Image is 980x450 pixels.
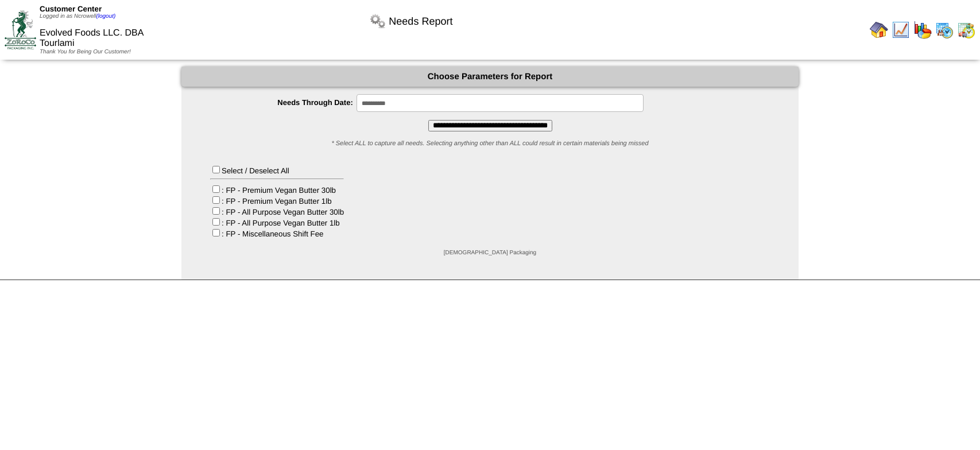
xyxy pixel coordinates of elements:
span: Thank You for Being Our Customer! [40,49,131,55]
div: Choose Parameters for Report [181,67,799,87]
a: (logout) [96,13,115,20]
img: home.gif [870,21,888,39]
span: Evolved Foods LLC. DBA Tourlami [40,28,144,48]
div: * Select ALL to capture all needs. Selecting anything other than ALL could result in certain mate... [181,140,799,147]
label: Needs Through Date: [204,98,357,107]
span: Needs Report [389,15,452,28]
div: Select / Deselect All : FP - Premium Vegan Butter 30lb : FP - Premium Vegan Butter 1lb : FP - All... [210,164,344,238]
img: ZoRoCo_Logo(Green%26Foil)%20jpg.webp [5,10,36,49]
img: calendarprod.gif [935,21,954,39]
img: graph.gif [913,21,932,39]
img: line_graph.gif [892,21,910,39]
span: [DEMOGRAPHIC_DATA] Packaging [444,250,536,256]
span: Customer Center [40,5,102,13]
img: workflow.png [369,12,387,30]
img: calendarinout.gif [957,21,975,39]
span: Logged in as Ncrowell [40,13,115,20]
